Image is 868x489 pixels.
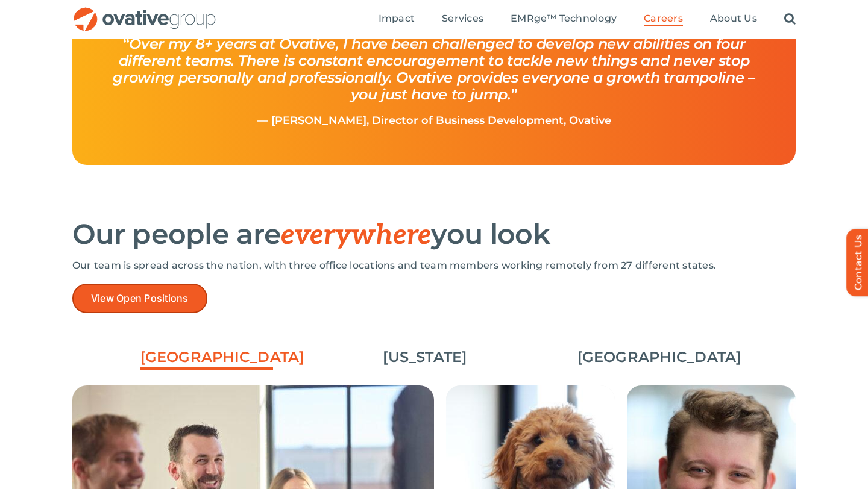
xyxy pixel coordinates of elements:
[442,13,483,25] span: Services
[72,284,207,313] a: View Open Positions
[113,35,755,103] i: Over my 8+ years at Ovative, I have been challenged to develop new abilities on four different te...
[140,347,273,373] a: [GEOGRAPHIC_DATA]
[101,23,767,115] h4: “ ”
[644,13,683,25] span: Careers
[72,260,796,272] p: Our team is spread across the nation, with three office locations and team members working remote...
[511,13,617,25] span: EMRge™ Technology
[379,13,415,25] span: Impact
[511,13,617,26] a: EMRge™ Technology
[72,219,796,251] h2: Our people are you look
[101,115,767,127] p: — [PERSON_NAME], Director of Business Development, Ovative
[710,13,757,26] a: About Us
[379,13,415,26] a: Impact
[359,347,491,367] a: [US_STATE]
[72,6,217,17] a: OG_Full_horizontal_RGB
[710,13,757,25] span: About Us
[784,13,796,26] a: Search
[577,347,710,367] a: [GEOGRAPHIC_DATA]
[281,219,431,252] span: everywhere
[91,293,189,304] span: View Open Positions
[72,341,796,373] ul: Post Filters
[442,13,483,26] a: Services
[644,13,683,26] a: Careers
